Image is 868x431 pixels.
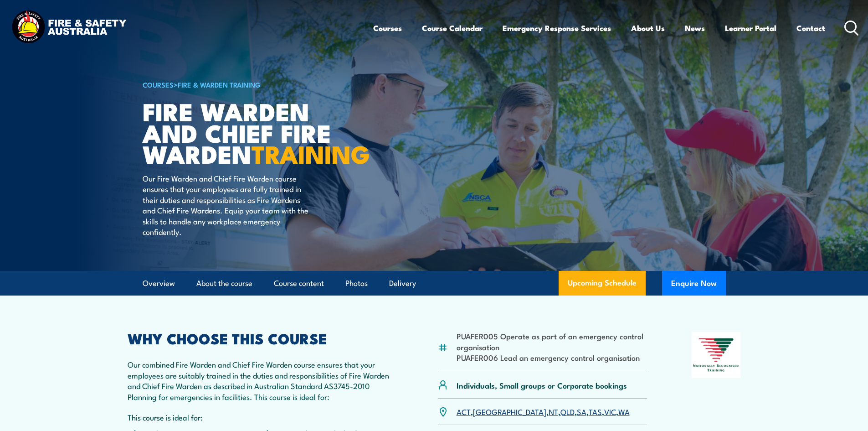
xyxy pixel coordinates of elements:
[422,16,483,40] a: Course Calendar
[618,406,630,417] a: WA
[252,134,370,172] strong: TRAINING
[457,331,647,352] li: PUAFER005 Operate as part of an emergency control organisation
[725,16,776,40] a: Learner Portal
[549,406,558,417] a: NT
[457,380,627,390] p: Individuals, Small groups or Corporate bookings
[560,406,575,417] a: QLD
[692,332,741,378] img: Nationally Recognised Training logo.
[604,406,616,417] a: VIC
[373,16,402,40] a: Courses
[128,412,394,422] p: This course is ideal for:
[577,406,586,417] a: SA
[503,16,611,40] a: Emergency Response Services
[274,271,324,296] a: Course content
[559,271,646,296] a: Upcoming Schedule
[473,406,546,417] a: [GEOGRAPHIC_DATA]
[662,271,726,296] button: Enquire Now
[143,79,368,90] h6: >
[143,79,174,89] a: COURSES
[457,406,471,417] a: ACT
[143,173,309,237] p: Our Fire Warden and Chief Fire Warden course ensures that your employees are fully trained in the...
[796,16,825,40] a: Contact
[345,271,368,296] a: Photos
[685,16,705,40] a: News
[196,271,252,296] a: About the course
[178,79,261,89] a: Fire & Warden Training
[143,100,368,164] h1: Fire Warden and Chief Fire Warden
[457,406,630,417] p: , , , , , , ,
[128,359,394,402] p: Our combined Fire Warden and Chief Fire Warden course ensures that your employees are suitably tr...
[143,271,175,296] a: Overview
[631,16,665,40] a: About Us
[589,406,602,417] a: TAS
[389,271,416,296] a: Delivery
[128,332,394,344] h2: WHY CHOOSE THIS COURSE
[457,352,647,363] li: PUAFER006 Lead an emergency control organisation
